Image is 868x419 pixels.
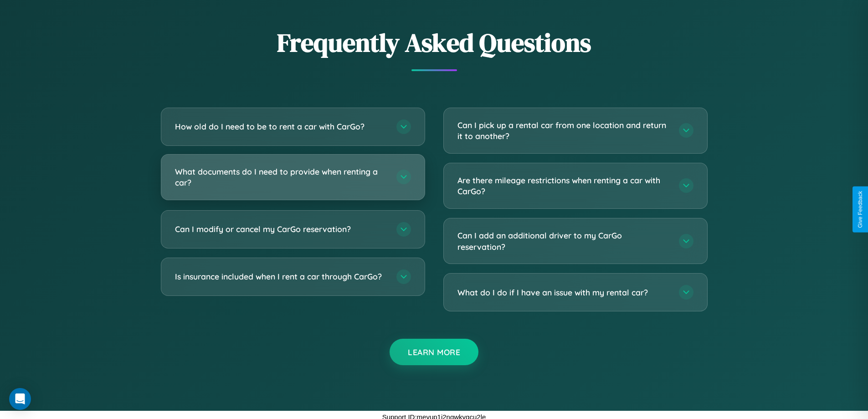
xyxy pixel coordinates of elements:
h3: What do I do if I have an issue with my rental car? [457,287,670,298]
h3: What documents do I need to provide when renting a car? [175,166,387,188]
h3: Can I add an additional driver to my CarGo reservation? [457,230,670,252]
h3: Can I modify or cancel my CarGo reservation? [175,223,387,235]
div: Open Intercom Messenger [9,388,31,410]
h3: How old do I need to be to rent a car with CarGo? [175,121,387,132]
button: Learn More [390,339,478,365]
h3: Are there mileage restrictions when renting a car with CarGo? [457,175,670,197]
h3: Is insurance included when I rent a car through CarGo? [175,271,387,282]
h2: Frequently Asked Questions [161,25,708,60]
h3: Can I pick up a rental car from one location and return it to another? [457,119,670,142]
div: Give Feedback [857,191,863,228]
